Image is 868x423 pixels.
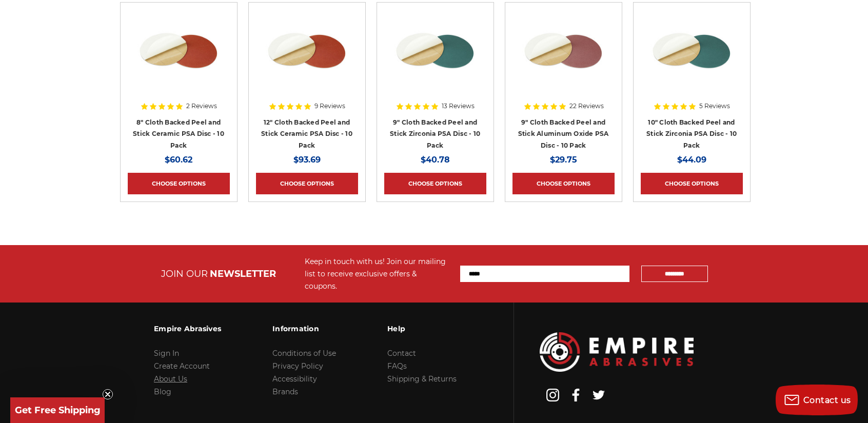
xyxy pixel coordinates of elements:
a: 8 inch self adhesive sanding disc ceramic [128,10,230,107]
h3: Information [272,318,336,339]
a: Create Account [154,361,210,371]
span: 5 Reviews [699,103,730,109]
span: $40.78 [421,155,450,165]
a: Contact [387,349,416,358]
span: 13 Reviews [442,103,475,109]
a: 10" Cloth Backed Peel and Stick Zirconia PSA Disc - 10 Pack [646,118,737,149]
a: Privacy Policy [272,361,323,371]
a: Sign In [154,349,179,358]
a: Choose Options [641,173,743,194]
span: Get Free Shipping [15,405,101,416]
span: 22 Reviews [569,103,604,109]
a: Choose Options [256,173,358,194]
img: Zirc Peel and Stick cloth backed PSA discs [650,10,733,92]
a: 9" Cloth Backed Peel and Stick Zirconia PSA Disc - 10 Pack [390,118,480,149]
a: Shipping & Returns [387,374,457,384]
button: Contact us [776,385,858,415]
img: 8 inch self adhesive sanding disc ceramic [266,10,348,92]
h3: Help [387,318,457,339]
a: Blog [154,387,171,396]
a: About Us [154,374,187,384]
img: Empire Abrasives Logo Image [540,332,694,372]
a: Zirc Peel and Stick cloth backed PSA discs [641,10,743,107]
span: $29.75 [550,155,577,165]
div: Keep in touch with us! Join our mailing list to receive exclusive offers & coupons. [305,255,450,292]
a: Choose Options [384,173,486,194]
span: $93.69 [293,155,321,165]
button: Close teaser [103,389,113,399]
span: 2 Reviews [186,103,217,109]
h3: Empire Abrasives [154,318,221,339]
img: Zirc Peel and Stick cloth backed PSA discs [394,10,476,92]
span: NEWSLETTER [210,268,276,279]
span: $44.09 [677,155,706,165]
a: 9" Cloth Backed Peel and Stick Aluminum Oxide PSA Disc - 10 Pack [518,118,609,149]
span: JOIN OUR [161,268,208,279]
a: Choose Options [512,173,615,194]
div: Get Free ShippingClose teaser [10,397,105,423]
a: Choose Options [128,173,230,194]
a: Accessibility [272,374,317,384]
a: Zirc Peel and Stick cloth backed PSA discs [384,10,486,107]
a: 8 inch self adhesive sanding disc ceramic [256,10,358,107]
a: FAQs [387,361,407,371]
img: 8 inch self adhesive sanding disc ceramic [137,10,220,92]
span: $60.62 [165,155,192,165]
a: 8" Cloth Backed Peel and Stick Ceramic PSA Disc - 10 Pack [133,118,224,149]
a: 12" Cloth Backed Peel and Stick Ceramic PSA Disc - 10 Pack [261,118,352,149]
a: 9 inch Aluminum Oxide PSA Sanding Disc with Cloth Backing [512,10,615,107]
a: Conditions of Use [272,349,336,358]
span: 9 Reviews [314,103,345,109]
span: Contact us [803,395,851,405]
img: 9 inch Aluminum Oxide PSA Sanding Disc with Cloth Backing [522,10,604,92]
a: Brands [272,387,298,396]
